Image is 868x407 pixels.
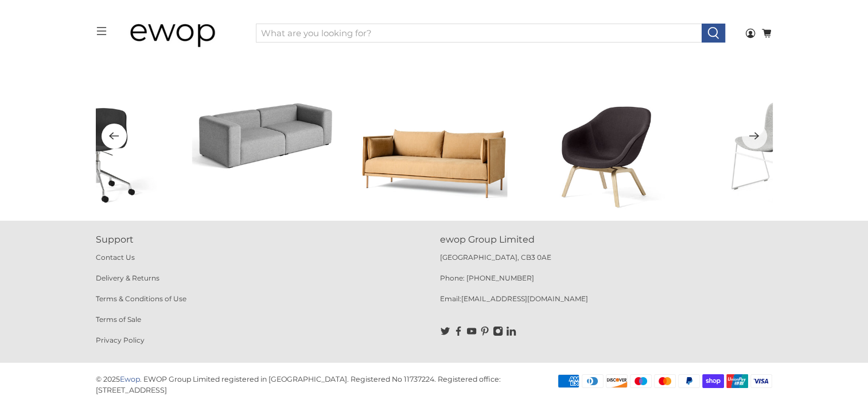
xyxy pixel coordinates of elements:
p: Support [96,233,429,247]
a: [EMAIL_ADDRESS][DOMAIN_NAME] [461,294,588,303]
p: Phone: [PHONE_NUMBER] [440,273,773,294]
p: ewop Group Limited [440,233,773,247]
a: Terms & Conditions of Use [96,294,186,303]
a: Privacy Policy [96,336,145,344]
a: Terms of Sale [96,315,141,324]
button: Next [742,124,767,149]
p: [GEOGRAPHIC_DATA], CB3 0AE [440,252,773,273]
a: Delivery & Returns [96,274,159,282]
input: What are you looking for? [256,24,702,43]
p: Email: [440,294,773,314]
a: Ewop [120,375,140,383]
a: Contact Us [96,253,135,262]
p: © 2025 . [96,375,142,383]
p: EWOP Group Limited registered in [GEOGRAPHIC_DATA]. Registered No 11737224. Registered office: [S... [96,375,501,394]
button: Previous [102,124,127,149]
